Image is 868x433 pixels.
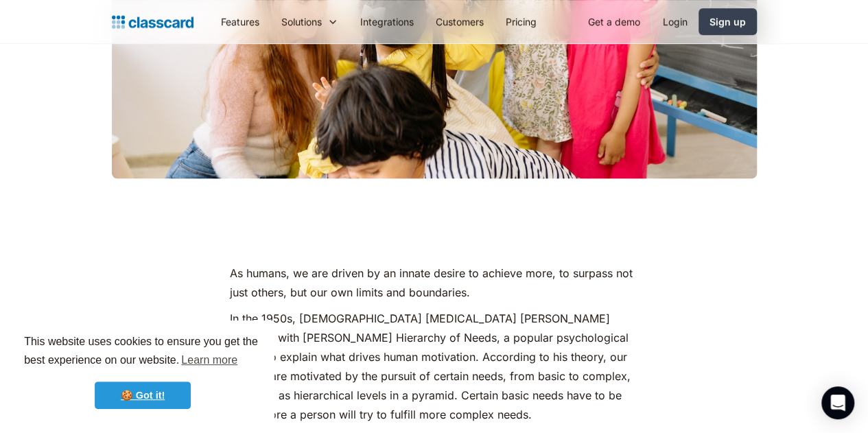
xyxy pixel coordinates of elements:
[112,12,193,32] a: home
[179,350,239,371] a: learn more about cookies
[425,6,495,37] a: Customers
[349,6,425,37] a: Integrations
[95,382,191,409] a: dismiss cookie message
[821,386,854,419] div: Open Intercom Messenger
[281,14,322,29] div: Solutions
[210,6,270,37] a: Features
[230,309,639,424] p: In the 1950s, [DEMOGRAPHIC_DATA] [MEDICAL_DATA] [PERSON_NAME] came up with [PERSON_NAME] Hierarch...
[699,8,757,35] a: Sign up
[652,6,699,37] a: Login
[709,14,746,29] div: Sign up
[230,264,639,302] p: As humans, we are driven by an innate desire to achieve more, to surpass not just others, but our...
[11,320,274,422] div: cookieconsent
[495,6,548,37] a: Pricing
[24,333,261,371] span: This website uses cookies to ensure you get the best experience on our website.
[270,6,349,37] div: Solutions
[577,6,651,37] a: Get a demo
